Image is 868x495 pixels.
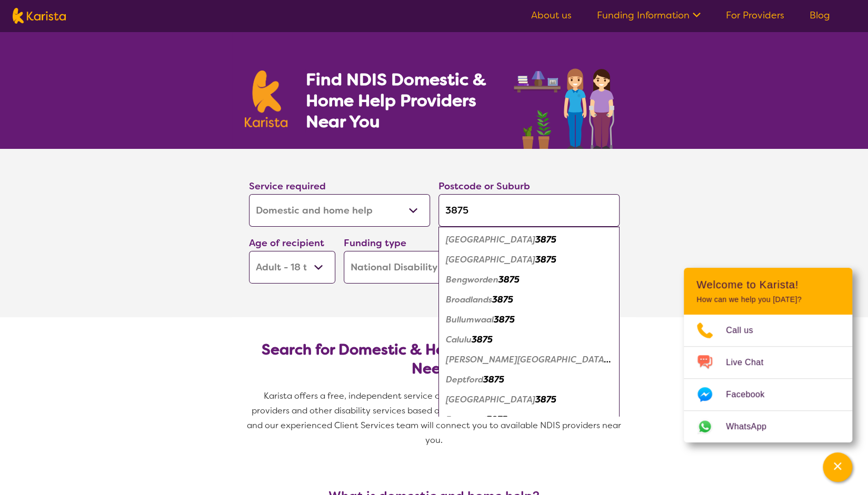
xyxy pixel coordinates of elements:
[13,8,66,24] img: Karista logo
[444,310,614,330] div: Bullumwaal 3875
[344,237,406,249] label: Funding type
[535,394,556,405] em: 3875
[249,237,324,249] label: Age of recipient
[531,9,572,22] a: About us
[257,340,611,378] h2: Search for Domestic & Home Help by Location & Needs
[472,334,493,345] em: 3875
[446,334,472,345] em: Calulu
[444,290,614,310] div: Broadlands 3875
[247,390,623,446] span: Karista offers a free, independent service connecting you with Domestic Assistance providers and ...
[446,274,498,285] em: Bengworden
[444,390,614,410] div: East Bairnsdale 3875
[444,250,614,270] div: Banksia Peninsula 3875
[486,414,507,425] em: 3875
[492,294,513,305] em: 3875
[726,9,784,22] a: For Providers
[444,350,614,370] div: Clifton Creek 3875
[444,270,614,290] div: Bengworden 3875
[438,194,620,227] input: Type
[305,69,500,132] h1: Find NDIS Domestic & Home Help Providers Near You
[446,394,535,405] em: [GEOGRAPHIC_DATA]
[726,387,777,402] span: Facebook
[726,322,766,338] span: Call us
[444,230,614,250] div: Bairnsdale 3875
[483,374,504,385] em: 3875
[684,268,852,442] div: Channel Menu
[696,295,840,304] p: How can we help you [DATE]?
[446,234,535,245] em: [GEOGRAPHIC_DATA]
[498,274,520,285] em: 3875
[444,370,614,390] div: Deptford 3875
[446,314,494,325] em: Bullumwaal
[438,180,530,193] label: Postcode or Suburb
[597,9,701,22] a: Funding Information
[446,374,483,385] em: Deptford
[494,314,515,325] em: 3875
[249,180,326,193] label: Service required
[446,254,535,265] em: [GEOGRAPHIC_DATA]
[535,234,556,245] em: 3875
[446,294,492,305] em: Broadlands
[696,278,840,291] h2: Welcome to Karista!
[511,57,623,149] img: domestic-help
[446,414,486,425] em: Eastwood
[684,315,852,442] ul: Choose channel
[535,254,556,265] em: 3875
[444,410,614,430] div: Eastwood 3875
[726,355,776,370] span: Live Chat
[684,411,852,442] a: Web link opens in a new tab.
[245,70,288,127] img: Karista logo
[810,9,830,22] a: Blog
[726,419,779,435] span: WhatsApp
[444,330,614,350] div: Calulu 3875
[823,452,852,482] button: Channel Menu
[446,354,611,365] em: [PERSON_NAME][GEOGRAPHIC_DATA]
